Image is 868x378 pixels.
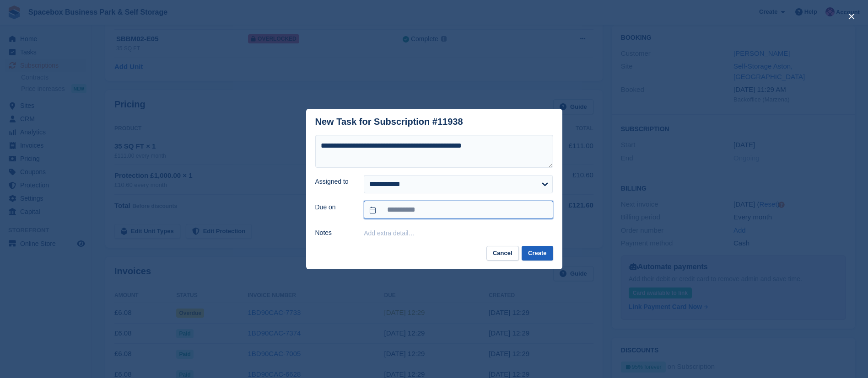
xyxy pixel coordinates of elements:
label: Assigned to [315,177,353,186]
div: New Task for Subscription #11938 [315,117,463,127]
button: Create [522,246,553,261]
button: Cancel [486,246,519,261]
label: Notes [315,228,353,238]
label: Due on [315,202,353,212]
button: close [844,9,859,24]
button: Add extra detail… [364,229,415,237]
